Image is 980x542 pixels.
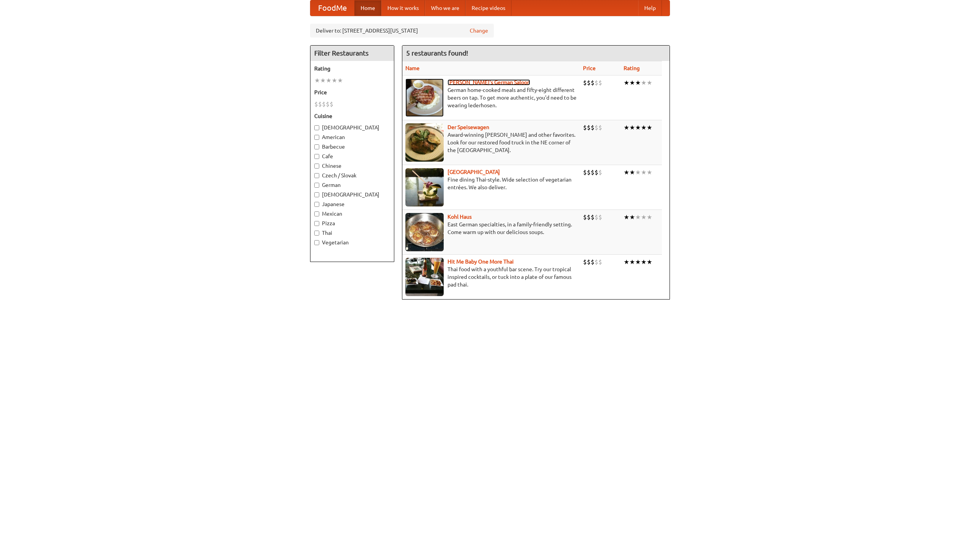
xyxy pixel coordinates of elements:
p: Fine dining Thai-style. Wide selection of vegetarian entrées. We also deliver. [405,176,577,191]
input: Barbecue [314,144,319,149]
li: $ [322,100,326,108]
input: German [314,183,319,188]
input: American [314,135,319,140]
label: Mexican [314,210,390,218]
a: Price [583,65,596,71]
p: Award-winning [PERSON_NAME] and other favorites. Look for our restored food truck in the NE corne... [405,131,577,154]
ng-pluralize: 5 restaurants found! [406,49,468,57]
input: Japanese [314,202,319,207]
li: ★ [320,76,326,85]
li: ★ [326,76,332,85]
li: ★ [647,258,652,266]
li: ★ [635,168,641,177]
li: $ [318,100,322,108]
li: $ [587,258,591,266]
li: $ [595,168,598,177]
li: ★ [647,213,652,221]
li: $ [595,79,598,87]
b: Kohl Haus [448,214,472,220]
img: speisewagen.jpg [405,123,444,162]
li: ★ [624,123,629,132]
a: Recipe videos [465,0,511,16]
img: kohlhaus.jpg [405,213,444,251]
li: ★ [332,76,337,85]
li: $ [587,213,591,221]
li: $ [595,213,598,221]
input: [DEMOGRAPHIC_DATA] [314,192,319,197]
label: Barbecue [314,143,390,151]
input: Thai [314,231,319,236]
input: Cafe [314,154,319,159]
a: [PERSON_NAME]'s German Saloon [448,79,530,85]
li: ★ [624,79,629,87]
input: Mexican [314,211,319,216]
li: $ [583,213,587,221]
a: How it works [381,0,425,16]
p: Thai food with a youthful bar scene. Try our tropical inspired cocktails, or tuck into a plate of... [405,265,577,288]
img: babythai.jpg [405,258,444,296]
a: [GEOGRAPHIC_DATA] [448,169,500,175]
input: Chinese [314,164,319,169]
li: $ [598,123,602,132]
label: Czech / Slovak [314,172,390,179]
a: Who we are [425,0,465,16]
li: $ [598,168,602,177]
input: [DEMOGRAPHIC_DATA] [314,125,319,130]
li: ★ [641,79,647,87]
li: ★ [624,168,629,177]
li: $ [595,123,598,132]
li: $ [598,213,602,221]
li: $ [591,168,595,177]
img: esthers.jpg [405,79,444,117]
li: ★ [337,76,343,85]
a: Change [470,27,488,34]
h5: Price [314,88,390,96]
a: Home [354,0,381,16]
li: ★ [641,123,647,132]
li: $ [598,258,602,266]
p: East German specialties, in a family-friendly setting. Come warm up with our delicious soups. [405,221,577,236]
li: $ [591,79,595,87]
label: Japanese [314,200,390,208]
li: $ [587,79,591,87]
li: $ [587,168,591,177]
li: $ [330,100,333,108]
li: ★ [629,213,635,221]
li: ★ [629,258,635,266]
li: $ [591,213,595,221]
li: ★ [641,168,647,177]
label: Pizza [314,219,390,227]
p: German home-cooked meals and fifty-eight different beers on tap. To get more authentic, you'd nee... [405,86,577,109]
li: ★ [641,258,647,266]
a: Help [638,0,662,16]
li: ★ [641,213,647,221]
label: American [314,133,390,141]
li: ★ [635,213,641,221]
a: Rating [624,65,640,71]
li: ★ [629,123,635,132]
input: Czech / Slovak [314,173,319,178]
li: $ [591,258,595,266]
li: $ [591,123,595,132]
input: Vegetarian [314,240,319,245]
li: $ [583,258,587,266]
li: $ [587,123,591,132]
li: ★ [635,79,641,87]
label: German [314,181,390,189]
li: $ [583,79,587,87]
li: $ [598,79,602,87]
li: ★ [624,213,629,221]
h5: Cuisine [314,112,390,120]
a: Name [405,65,420,71]
li: ★ [629,168,635,177]
li: $ [326,100,330,108]
li: ★ [647,123,652,132]
li: ★ [647,79,652,87]
li: $ [583,168,587,177]
li: ★ [635,123,641,132]
a: Hit Me Baby One More Thai [448,259,514,265]
div: Deliver to: [STREET_ADDRESS][US_STATE] [310,24,494,38]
